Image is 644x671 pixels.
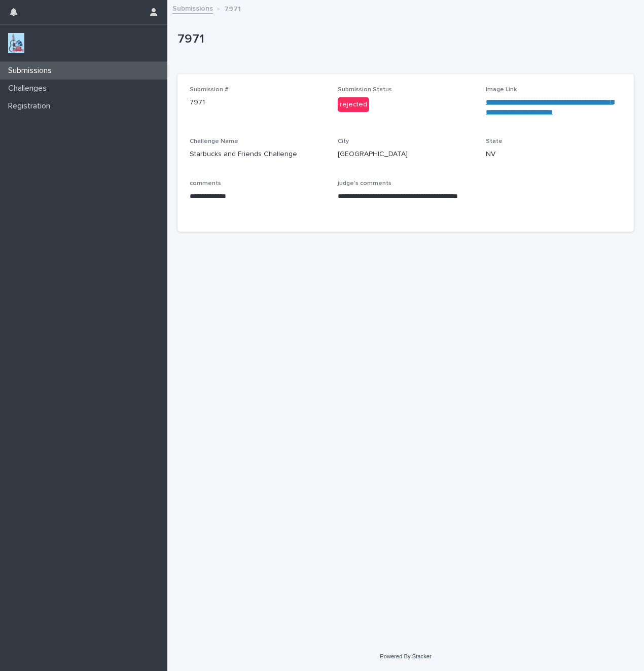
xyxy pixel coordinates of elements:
div: rejected [338,97,369,112]
span: Image Link [486,87,517,93]
p: 7971 [224,3,241,14]
p: 7971 [190,97,326,108]
p: Challenges [4,84,55,93]
img: jxsLJbdS1eYBI7rVAS4p [8,33,24,53]
span: Submission # [190,87,228,93]
p: Submissions [4,66,60,76]
a: Submissions [172,2,213,14]
p: Registration [4,101,58,111]
a: Powered By Stacker [380,653,431,659]
p: 7971 [177,32,630,47]
p: [GEOGRAPHIC_DATA] [338,149,474,160]
span: comments [190,180,221,187]
span: State [486,138,503,144]
span: City [338,138,349,144]
span: Challenge Name [190,138,238,144]
span: judge's comments [338,180,391,187]
p: Starbucks and Friends Challenge [190,149,326,160]
span: Submission Status [338,87,392,93]
p: NV [486,149,622,160]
